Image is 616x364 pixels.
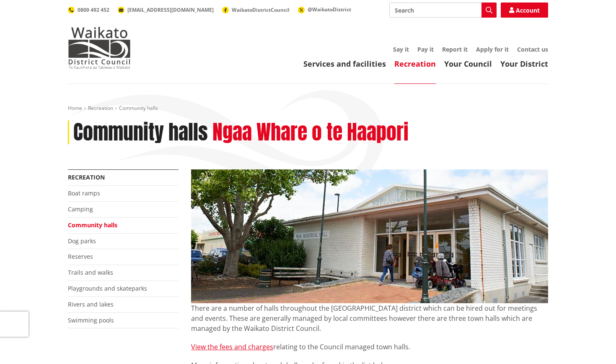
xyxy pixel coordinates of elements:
[68,105,548,112] nav: breadcrumb
[68,221,117,229] a: Community halls
[191,303,548,333] p: There are a number of halls throughout the [GEOGRAPHIC_DATA] district which can be hired out for ...
[118,6,214,13] a: [EMAIL_ADDRESS][DOMAIN_NAME]
[417,45,434,53] a: Pay it
[78,6,109,13] span: 0800 492 452
[191,342,548,352] p: relating to the Council managed town halls.
[68,6,109,13] a: 0800 492 452
[308,6,351,13] span: @WaikatoDistrict
[303,59,386,69] a: Services and facilities
[393,45,409,53] a: Say it
[191,342,273,351] a: View the fees and charges
[394,59,436,69] a: Recreation
[232,6,290,13] span: WaikatoDistrictCouncil
[68,173,105,181] a: Recreation
[68,252,93,260] a: Reserves
[517,45,548,53] a: Contact us
[68,237,96,245] a: Dog parks
[68,27,131,69] img: Waikato District Council - Te Kaunihera aa Takiwaa o Waikato
[212,120,409,145] h2: Ngaa Whare o te Haapori
[389,3,497,18] input: Search input
[298,6,351,13] a: @WaikatoDistrict
[127,6,214,13] span: [EMAIL_ADDRESS][DOMAIN_NAME]
[500,59,548,69] a: Your District
[222,6,290,13] a: WaikatoDistrictCouncil
[191,169,548,303] img: Ngaruawahia Memorial Hall
[73,120,208,145] h1: Community halls
[444,59,492,69] a: Your Council
[68,104,82,112] a: Home
[119,104,158,112] span: Community halls
[68,189,100,197] a: Boat ramps
[68,205,93,213] a: Camping
[501,3,548,18] a: Account
[68,284,147,292] a: Playgrounds and skateparks
[442,45,468,53] a: Report it
[68,300,114,308] a: Rivers and lakes
[68,316,114,324] a: Swimming pools
[476,45,509,53] a: Apply for it
[68,268,113,276] a: Trails and walks
[88,104,113,112] a: Recreation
